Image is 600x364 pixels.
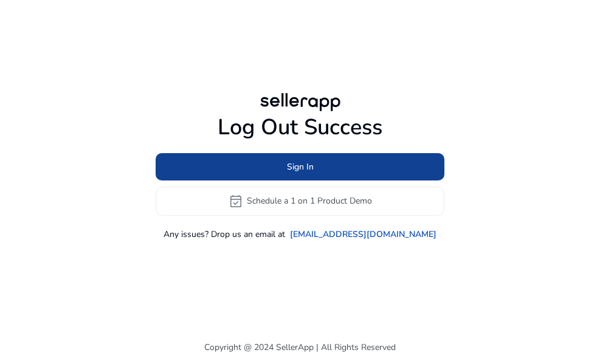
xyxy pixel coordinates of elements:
[290,228,436,241] a: [EMAIL_ADDRESS][DOMAIN_NAME]
[229,194,243,208] span: event_available
[156,187,444,216] button: event_availableSchedule a 1 on 1 Product Demo
[156,114,444,140] h1: Log Out Success
[164,228,285,241] p: Any issues? Drop us an email at
[287,160,314,173] span: Sign In
[156,153,444,180] button: Sign In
